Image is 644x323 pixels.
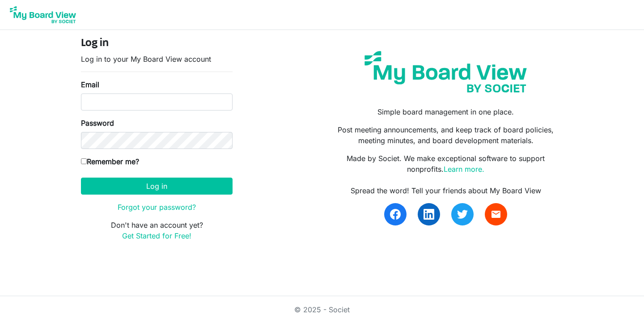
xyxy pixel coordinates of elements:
img: facebook.svg [390,209,401,220]
p: Simple board management in one place. [329,106,563,117]
p: Don't have an account yet? [81,220,233,241]
a: email [485,203,507,225]
p: Log in to your My Board View account [81,54,233,64]
label: Password [81,118,114,128]
button: Log in [81,178,233,195]
img: twitter.svg [457,209,468,220]
a: Get Started for Free! [122,231,191,240]
h4: Log in [81,37,233,50]
p: Made by Societ. We make exceptional software to support nonprofits. [329,153,563,174]
a: Forgot your password? [118,203,196,212]
p: Post meeting announcements, and keep track of board policies, meeting minutes, and board developm... [329,124,563,146]
img: My Board View Logo [7,4,79,26]
a: © 2025 - Societ [294,305,350,314]
img: linkedin.svg [424,209,434,220]
input: Remember me? [81,158,87,164]
div: Spread the word! Tell your friends about My Board View [329,185,563,196]
label: Remember me? [81,156,139,167]
img: my-board-view-societ.svg [358,44,534,99]
a: Learn more. [444,165,484,174]
span: email [491,209,501,220]
label: Email [81,79,99,90]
